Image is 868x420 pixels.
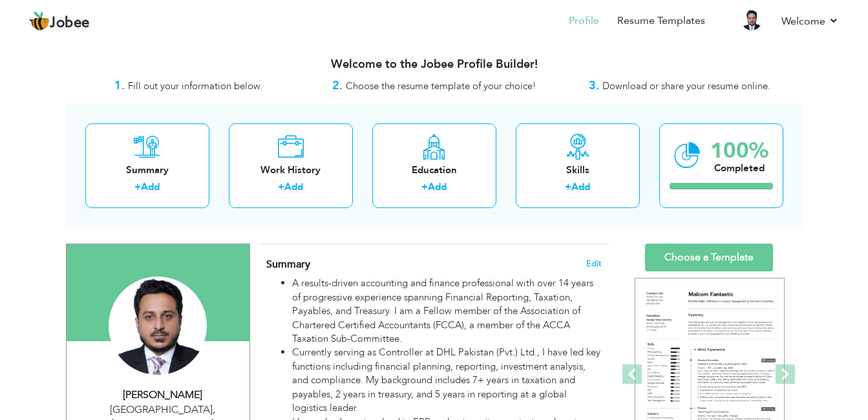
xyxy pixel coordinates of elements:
label: + [278,180,284,194]
li: Currently serving as Controller at DHL Pakistan (Pvt.) Ltd., I have led key functions including f... [292,346,601,415]
div: Work History [239,163,343,177]
label: + [565,180,571,194]
a: Profile [569,14,599,28]
a: Choose a Template [645,244,773,271]
label: + [421,180,428,194]
h3: Welcome to the Jobee Profile Builder! [66,58,803,71]
a: Add [141,180,160,193]
span: Edit [586,259,602,268]
a: Add [571,180,590,193]
a: Welcome [781,14,839,29]
strong: 1. [114,78,125,94]
a: Jobee [29,11,90,32]
strong: 2. [332,78,343,94]
strong: 3. [589,78,599,94]
div: Summary [96,163,199,177]
a: Add [284,180,303,193]
div: Completed [710,162,768,175]
span: , [213,403,215,417]
a: Add [428,180,447,193]
li: A results-driven accounting and finance professional with over 14 years of progressive experience... [292,277,601,346]
img: Profile Img [741,10,762,30]
span: Choose the resume template of your choice! [346,79,536,92]
label: + [134,180,141,194]
div: Education [383,163,486,177]
div: 100% [710,140,768,162]
img: MUHAMMAD AYAZ KHAN [109,277,207,375]
h4: Adding a summary is a quick and easy way to highlight your experience and interests. [266,258,601,271]
span: Download or share your resume online. [602,79,770,92]
div: Skills [526,163,630,177]
span: Fill out your information below. [128,79,262,92]
div: [PERSON_NAME] [76,388,249,403]
span: Summary [266,257,310,271]
span: Jobee [50,16,90,30]
img: jobee.io [29,11,50,32]
a: Resume Templates [617,14,705,28]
